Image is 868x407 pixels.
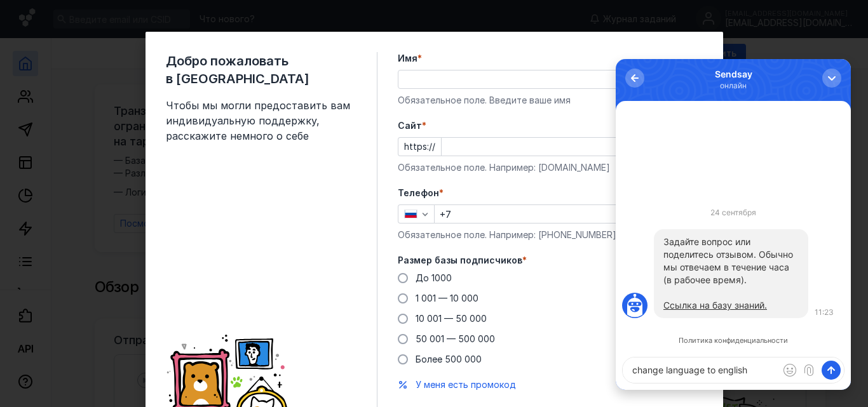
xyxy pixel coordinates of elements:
div: Обязательное поле. Например: [PHONE_NUMBER] [398,229,703,241]
span: Добро пожаловать в [GEOGRAPHIC_DATA] [166,52,356,88]
span: Телефон [398,187,439,199]
span: 10 001 — 50 000 [416,313,487,324]
a: Ссылка на базу знаний. [48,241,151,251]
div: Обязательное поле. Например: [DOMAIN_NAME] [398,161,703,174]
span: Более 500 000 [416,354,482,364]
span: Имя [398,52,417,65]
span: Чтобы мы могли предоставить вам индивидуальную поддержку, расскажите немного о себе [166,98,356,143]
div: Sendsay [99,10,137,21]
div: 24 сентября [88,146,147,161]
span: До 1000 [416,272,452,283]
div: онлайн [99,21,137,32]
a: Политика конфиденциальности [63,278,172,285]
span: У меня есть промокод [416,379,516,390]
button: У меня есть промокод [416,378,516,391]
span: Cайт [398,119,422,132]
span: 1 001 — 10 000 [416,293,478,304]
div: Обязательное поле. Введите ваше имя [398,94,703,107]
p: Задайте вопрос или поделитесь отзывом. Обычно мы отвечаем в течение часа (в рабочее время). [48,177,183,227]
span: Размер базы подписчиков [398,254,522,267]
span: 11:23 [199,248,218,258]
span: 50 001 — 500 000 [416,333,495,344]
